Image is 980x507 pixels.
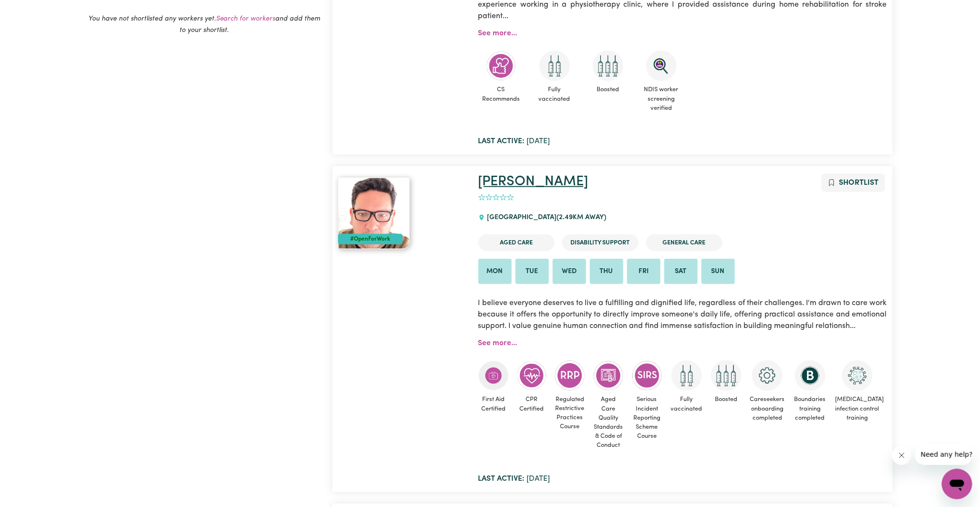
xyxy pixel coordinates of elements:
[593,51,623,81] img: Care and support worker has received booster dose of COVID-19 vaccination
[632,360,662,391] img: CS Academy: Serious Incident Reporting Scheme course completed
[516,259,549,285] li: Available on Tue
[590,259,623,285] li: Available on Thu
[486,51,516,81] img: Care worker is recommended by Careseekers
[670,391,703,417] span: Fully vaccinated
[478,137,525,145] b: Last active:
[942,469,972,499] iframe: Button to launch messaging window
[632,391,662,444] span: Serious Incident Reporting Scheme Course
[794,391,827,426] span: Boundaries training completed
[478,234,555,251] li: Aged Care
[749,391,786,426] span: Careseekers onboarding completed
[646,234,722,251] li: General Care
[216,15,276,22] a: Search for workers
[555,391,586,435] span: Regulated Restrictive Practices Course
[539,51,570,81] img: Care and support worker has received 2 doses of COVID-19 vaccine
[478,192,514,203] div: add rating by typing an integer from 0 to 5 or pressing arrow keys
[593,391,624,454] span: Aged Care Quality Standards & Code of Conduct
[585,81,631,98] span: Boosted
[338,178,467,249] a: Rodrigo#OpenForWork
[478,475,550,483] span: [DATE]
[478,81,524,107] span: CS Recommends
[892,446,911,465] iframe: Close message
[88,15,320,34] em: You have not shortlisted any workers yet. and add them to your shortlist.
[478,339,517,347] a: See more...
[478,475,525,483] b: Last active:
[478,292,887,338] p: I believe everyone deserves to live a fulfilling and dignified life, regardless of their challeng...
[835,391,880,426] span: [MEDICAL_DATA] infection control training
[664,259,698,285] li: Available on Sat
[795,360,825,391] img: CS Academy: Boundaries in care and support work course completed
[842,360,873,391] img: CS Academy: COVID-19 Infection Control Training course completed
[627,259,660,285] li: Available on Fri
[701,259,735,285] li: Available on Sun
[593,360,624,391] img: CS Academy: Aged Care Quality Standards & Code of Conduct course completed
[646,51,677,81] img: NDIS Worker Screening Verified
[516,360,547,391] img: Care and support worker has completed CPR Certification
[711,391,742,408] span: Boosted
[557,214,606,221] span: ( 2.49 km away)
[915,444,972,465] iframe: Message from company
[478,360,509,391] img: Care and support worker has completed First Aid Certification
[562,234,639,251] li: Disability Support
[555,360,585,391] img: CS Academy: Regulated Restrictive Practices course completed
[752,360,783,391] img: CS Academy: Careseekers Onboarding course completed
[338,178,410,249] img: View Rodrigo's profile
[478,259,512,285] li: Available on Mon
[671,360,702,391] img: Care and support worker has received 2 doses of COVID-19 vaccine
[478,391,509,417] span: First Aid Certified
[478,30,517,37] a: See more...
[478,175,588,189] a: [PERSON_NAME]
[478,205,612,231] div: [GEOGRAPHIC_DATA]
[639,81,684,116] span: NDIS worker screening verified
[839,179,879,187] span: Shortlist
[822,174,885,192] button: Add to shortlist
[6,7,58,14] span: Need any help?
[516,391,547,417] span: CPR Certified
[338,234,402,244] div: #OpenForWork
[532,81,578,107] span: Fully vaccinated
[478,137,550,145] span: [DATE]
[711,360,742,391] img: Care and support worker has received booster dose of COVID-19 vaccination
[553,259,586,285] li: Available on Wed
